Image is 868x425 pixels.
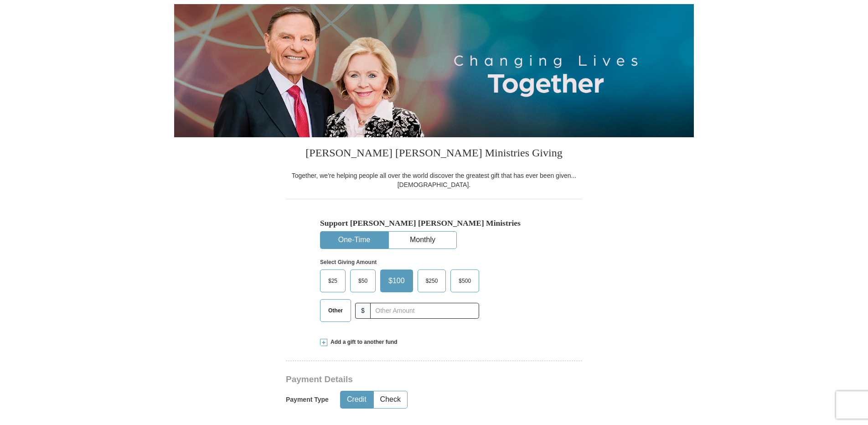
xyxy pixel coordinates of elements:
span: Add a gift to another fund [327,338,398,346]
button: Check [374,391,407,408]
span: $250 [421,274,443,288]
span: $100 [384,274,409,288]
button: Credit [341,391,373,408]
span: $ [355,303,371,319]
span: $500 [454,274,475,288]
h5: Payment Type [286,396,329,404]
h3: [PERSON_NAME] [PERSON_NAME] Ministries Giving [286,137,582,171]
h3: Payment Details [286,374,518,385]
h5: Support [PERSON_NAME] [PERSON_NAME] Ministries [320,218,548,228]
button: One-Time [320,232,388,249]
span: $25 [324,274,342,288]
span: Other [324,304,347,317]
input: Other Amount [370,303,479,319]
span: $50 [354,274,372,288]
strong: Select Giving Amount [320,259,377,265]
div: Together, we're helping people all over the world discover the greatest gift that has ever been g... [286,171,582,189]
button: Monthly [389,232,456,249]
